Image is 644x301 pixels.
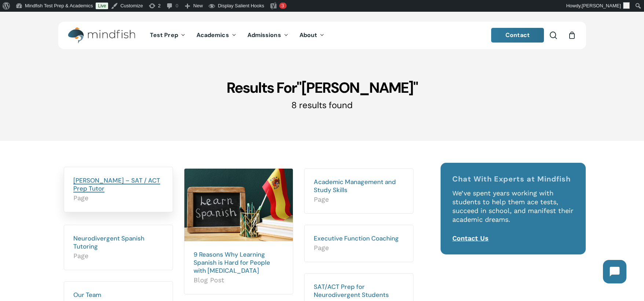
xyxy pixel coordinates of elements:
a: SAT/ACT Prep for Neurodivergent Students [314,283,389,299]
header: Main Menu [58,22,586,49]
a: Neurodivergent Spanish Tutoring [73,234,144,250]
a: 9 Reasons Why Learning Spanish is Hard for People with [MEDICAL_DATA] [194,250,270,275]
a: Admissions [242,32,294,38]
a: Executive Function Coaching [314,234,399,242]
a: About [294,32,330,38]
span: Blog Post [194,276,284,285]
span: "[PERSON_NAME]" [297,78,418,97]
span: Page [73,252,163,260]
h4: Chat With Experts at Mindfish [452,175,574,183]
span: About [299,31,317,39]
span: Contact [505,31,530,39]
a: Contact Us [452,234,489,242]
h1: Results For [58,78,586,97]
a: Cart [568,31,576,39]
span: 8 results found [291,99,353,111]
a: Academic Management and Study Skills [314,178,396,194]
a: [PERSON_NAME] – SAT / ACT Prep Tutor [73,176,160,192]
span: Page [314,243,404,252]
a: Test Prep [144,32,191,38]
span: Academics [196,31,229,39]
span: 3 [281,3,284,8]
a: Contact [491,28,544,43]
span: [PERSON_NAME] [582,3,621,8]
nav: Main Menu [144,22,330,49]
p: We’ve spent years working with students to help them ace tests, succeed in school, and manifest t... [452,189,574,234]
span: Admissions [247,31,281,39]
span: Page [73,194,163,202]
a: Live [96,3,108,9]
a: Our Team [73,291,101,299]
a: Academics [191,32,242,38]
span: Test Prep [150,31,178,39]
span: Page [314,195,404,204]
iframe: Chatbot [596,253,634,291]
